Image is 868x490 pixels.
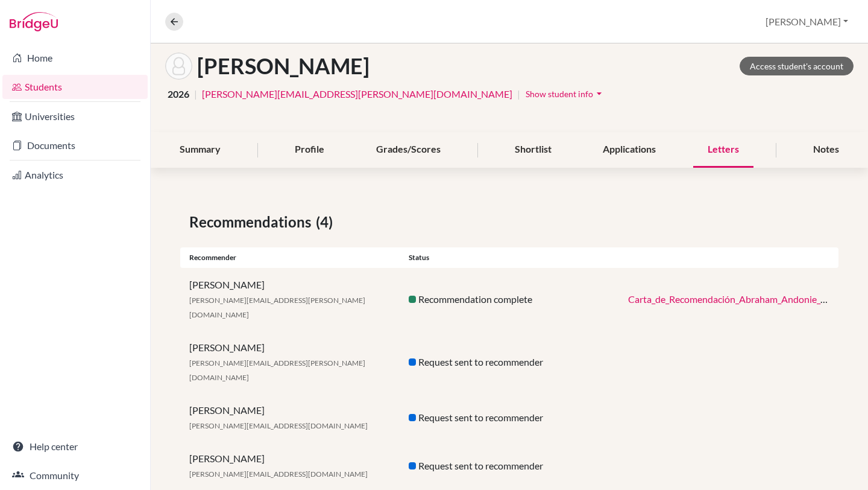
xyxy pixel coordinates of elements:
img: Bridge-U [10,12,58,31]
span: [PERSON_NAME][EMAIL_ADDRESS][PERSON_NAME][DOMAIN_NAME] [189,296,365,319]
i: arrow_drop_down [593,87,605,100]
span: [PERSON_NAME][EMAIL_ADDRESS][DOMAIN_NAME] [189,421,368,430]
a: Students [2,75,148,99]
div: [PERSON_NAME] [180,451,400,480]
div: [PERSON_NAME] [180,340,400,384]
a: Analytics [2,163,148,187]
div: Applications [588,132,670,168]
div: Shortlist [500,132,566,168]
div: [PERSON_NAME] [180,403,400,432]
div: [PERSON_NAME] [180,278,400,321]
a: Community [2,463,148,488]
a: Universities [2,104,148,129]
span: Show student info [526,89,593,99]
div: Recommendation complete [400,292,619,307]
a: Home [2,46,148,70]
div: Request sent to recommender [400,410,619,425]
span: 2026 [168,87,189,101]
div: Letters [693,132,753,168]
button: Show student infoarrow_drop_down [525,84,606,103]
div: Request sent to recommender [400,355,619,369]
a: Carta_de_Recomendación_Abraham_Andonie__1_.pdf [628,293,849,305]
div: Request sent to recommender [400,459,619,473]
div: Status [400,252,619,263]
span: | [194,87,197,101]
h1: [PERSON_NAME] [197,53,370,79]
a: Documents [2,133,148,157]
div: Profile [280,132,339,168]
span: Recommendations [189,211,316,233]
div: Grades/Scores [362,132,455,168]
a: Access student's account [740,57,854,75]
div: Recommender [180,252,400,263]
img: Abraham Andonie's avatar [165,52,192,80]
span: (4) [316,211,338,233]
span: [PERSON_NAME][EMAIL_ADDRESS][DOMAIN_NAME] [189,469,368,479]
div: Summary [165,132,235,168]
span: [PERSON_NAME][EMAIL_ADDRESS][PERSON_NAME][DOMAIN_NAME] [189,358,365,382]
div: Notes [799,132,854,168]
span: | [517,87,520,101]
button: [PERSON_NAME] [760,10,854,33]
a: Help center [2,434,148,459]
a: [PERSON_NAME][EMAIL_ADDRESS][PERSON_NAME][DOMAIN_NAME] [202,87,512,101]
